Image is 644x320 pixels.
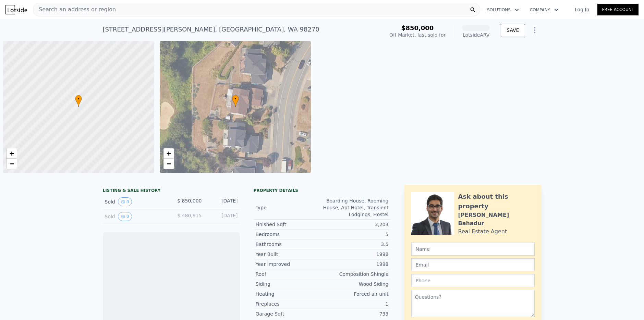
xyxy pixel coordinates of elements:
[458,227,507,236] div: Real Estate Agent
[256,281,322,287] div: Siding
[5,5,27,14] img: Lotside
[458,211,535,227] div: [PERSON_NAME] Bahadur
[103,188,240,195] div: LISTING & SALE HISTORY
[256,204,322,211] div: Type
[256,221,322,228] div: Finished Sqft
[105,212,166,221] div: Sold
[322,310,389,317] div: 733
[10,149,14,158] span: +
[322,221,389,228] div: 3,203
[524,4,564,16] button: Company
[322,271,389,278] div: Composition Shingle
[163,148,174,159] a: Zoom in
[232,95,239,107] div: •
[322,197,389,218] div: Boarding House, Rooming House, Apt Hotel, Transient Lodgings, Hostel
[462,32,490,38] div: Lotside ARV
[256,261,322,268] div: Year Improved
[458,192,535,211] div: Ask about this property
[256,251,322,258] div: Year Built
[322,300,389,307] div: 1
[322,291,389,297] div: Forced air unit
[33,5,116,14] span: Search an address or region
[256,310,322,317] div: Garage Sqft
[163,159,174,169] a: Zoom out
[322,251,389,258] div: 1998
[389,32,446,38] div: Off Market, last sold for
[256,271,322,278] div: Roof
[10,159,14,168] span: −
[7,159,17,169] a: Zoom out
[322,241,389,248] div: 3.5
[254,188,391,193] div: Property details
[528,23,542,37] button: Show Options
[207,197,238,206] div: [DATE]
[232,96,239,102] span: •
[256,231,322,238] div: Bedrooms
[256,291,322,297] div: Heating
[75,95,82,107] div: •
[166,149,171,158] span: +
[411,274,535,287] input: Phone
[166,159,171,168] span: −
[597,4,639,15] a: Free Account
[7,148,17,159] a: Zoom in
[75,96,82,102] span: •
[501,24,525,36] button: SAVE
[567,6,597,13] a: Log In
[256,241,322,248] div: Bathrooms
[177,198,202,204] span: $ 850,000
[103,25,319,34] div: [STREET_ADDRESS][PERSON_NAME] , [GEOGRAPHIC_DATA] , WA 98270
[401,24,434,32] span: $850,000
[411,258,535,271] input: Email
[411,243,535,256] input: Name
[207,212,238,221] div: [DATE]
[256,300,322,307] div: Fireplaces
[322,261,389,268] div: 1998
[482,4,524,16] button: Solutions
[322,281,389,287] div: Wood Siding
[177,213,202,218] span: $ 480,915
[118,197,132,206] button: View historical data
[322,231,389,238] div: 5
[105,197,166,206] div: Sold
[118,212,132,221] button: View historical data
